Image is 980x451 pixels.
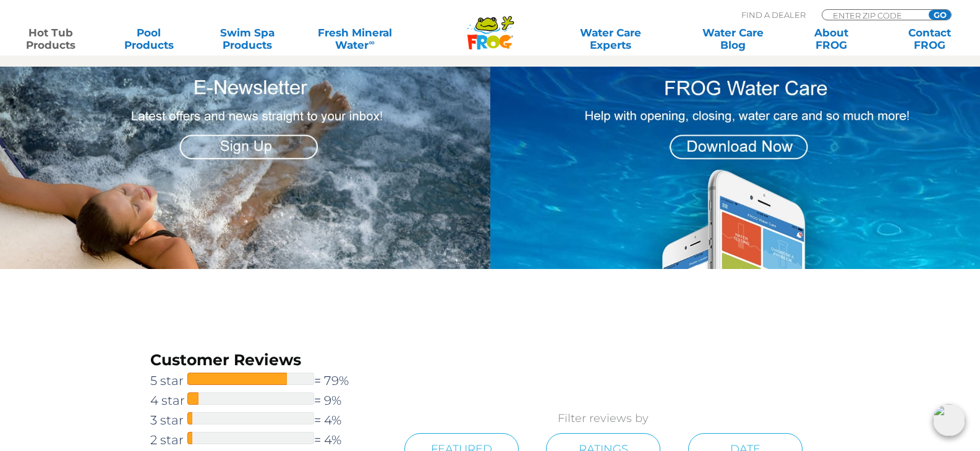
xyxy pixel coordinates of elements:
a: PoolProducts [111,27,187,51]
a: Fresh MineralWater∞ [307,27,403,51]
a: Water CareExperts [548,27,673,51]
input: GO [929,10,951,20]
a: Hot TubProducts [12,27,89,51]
a: 5 star= 79% [150,371,377,391]
a: AboutFROG [793,27,869,51]
a: 4 star= 9% [150,391,377,410]
input: Zip Code Form [832,10,915,20]
a: Swim SpaProducts [209,27,286,51]
p: Filter reviews by [377,410,830,427]
a: ContactFROG [891,27,968,51]
span: 3 star [150,410,187,430]
a: 3 star= 4% [150,410,377,430]
img: openIcon [933,404,965,436]
span: 2 star [150,430,187,450]
h3: Customer Reviews [150,349,377,371]
span: 5 star [150,371,187,391]
a: 2 star= 4% [150,430,377,450]
span: 4 star [150,391,187,410]
sup: ∞ [369,38,374,47]
p: Find A Dealer [741,9,806,20]
a: Water CareBlog [695,27,772,51]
